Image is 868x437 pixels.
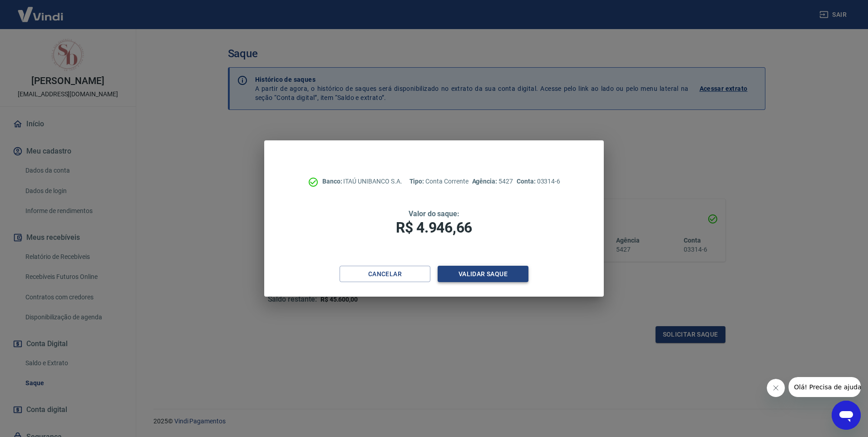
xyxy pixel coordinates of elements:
button: Validar saque [438,266,528,283]
span: Agência: [472,178,499,185]
span: Banco: [322,178,344,185]
iframe: Botão para abrir a janela de mensagens [832,401,861,430]
p: ITAÚ UNIBANCO S.A. [322,177,402,186]
iframe: Mensagem da empresa [789,377,861,397]
button: Cancelar [340,266,430,283]
p: Conta Corrente [409,177,469,186]
p: 5427 [472,177,513,186]
span: Tipo: [409,178,426,185]
iframe: Fechar mensagem [767,379,785,397]
span: Olá! Precisa de ajuda? [5,6,76,14]
span: Valor do saque: [409,209,459,218]
span: R$ 4.946,66 [396,219,472,236]
p: 03314-6 [517,177,560,186]
span: Conta: [517,178,537,185]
